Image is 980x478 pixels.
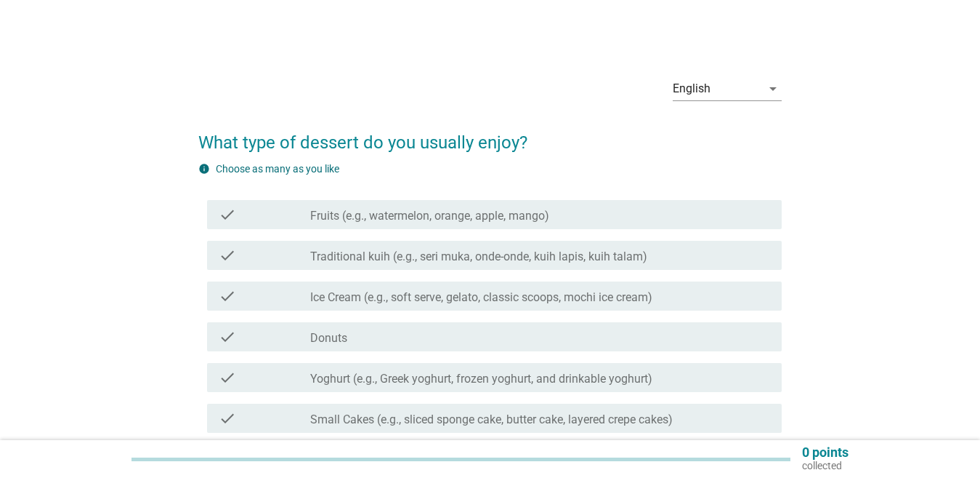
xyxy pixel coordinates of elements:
label: Donuts [310,331,347,346]
label: Choose as many as you like [216,163,339,175]
p: collected [802,459,849,472]
label: Small Cakes (e.g., sliced sponge cake, butter cake, layered crepe cakes) [310,413,673,427]
i: check [219,287,236,305]
label: Ice Cream (e.g., soft serve, gelato, classic scoops, mochi ice cream) [310,290,652,305]
label: Yoghurt (e.g., Greek yoghurt, frozen yoghurt, and drinkable yoghurt) [310,372,652,386]
h2: What type of dessert do you usually enjoy? [198,115,782,156]
label: Traditional kuih (e.g., seri muka, onde-onde, kuih lapis, kuih talam) [310,250,647,264]
i: check [219,328,236,346]
i: info [198,163,210,175]
div: English [673,82,710,95]
i: check [219,369,236,386]
label: Fruits (e.g., watermelon, orange, apple, mango) [310,209,549,223]
i: arrow_drop_down [764,80,782,97]
p: 0 points [802,446,849,459]
i: check [219,410,236,427]
i: check [219,206,236,223]
i: check [219,247,236,264]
